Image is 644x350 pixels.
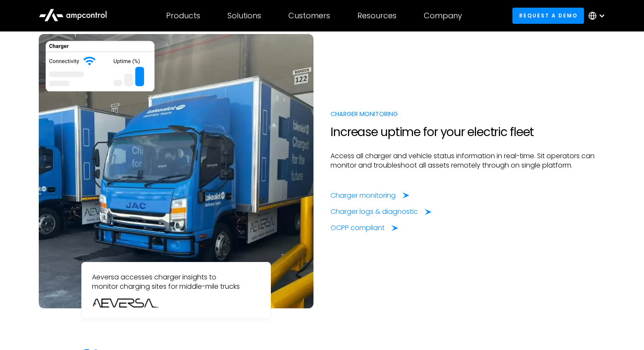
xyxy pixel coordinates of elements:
div: Charger monitoring [331,191,396,200]
div: Products [166,11,200,20]
div: Customers [288,11,330,20]
div: Resources [357,11,397,20]
p: Access all charger and vehicle status information in real-time. Sit operators can monitor and tro... [331,151,605,171]
div: Solutions [227,11,261,20]
a: Request a demo [512,8,584,23]
div: Charger logs & diagnostic [331,207,418,216]
div: Company [424,11,462,20]
div: Charger Monitoring [331,109,605,119]
a: OCPP compliant [331,223,398,233]
a: Charger logs & diagnostic [331,207,431,216]
div: OCPP compliant [331,223,385,233]
a: Charger monitoring [331,191,409,200]
p: Aeversa accesses charger insights to monitor charging sites for middle-mile trucks [92,273,260,292]
h2: Increase uptime for your electric fleet [331,125,605,139]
